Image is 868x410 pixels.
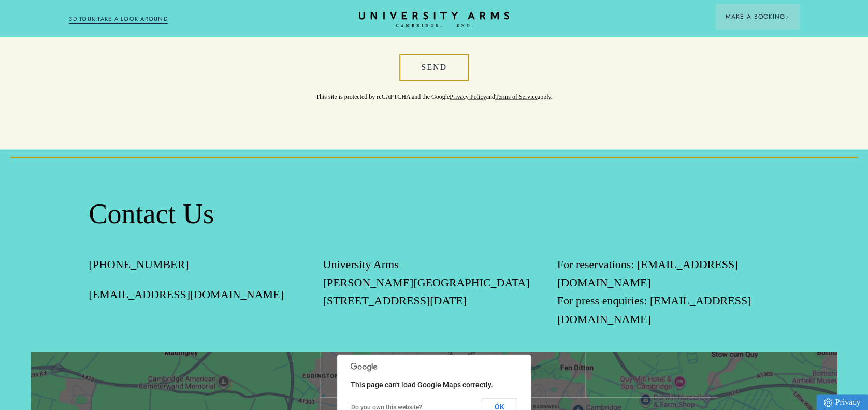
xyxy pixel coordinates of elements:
a: Home [359,12,509,28]
a: 3D TOUR:TAKE A LOOK AROUND [69,14,168,24]
button: Make a BookingArrow icon [715,4,799,29]
p: University Arms [PERSON_NAME][GEOGRAPHIC_DATA][STREET_ADDRESS][DATE] [323,255,545,310]
span: This page can't load Google Maps correctly. [351,380,493,388]
img: Arrow icon [785,15,789,19]
img: Privacy [824,398,832,407]
span: Make a Booking [726,12,789,21]
a: Terms of Service [495,93,538,100]
a: Privacy [816,394,868,410]
h2: Contact Us [89,197,779,231]
button: Send [399,54,469,81]
a: Privacy Policy [450,93,486,100]
p: For reservations: [EMAIL_ADDRESS][DOMAIN_NAME] For press enquiries: [EMAIL_ADDRESS][DOMAIN_NAME] [557,255,779,328]
a: [PHONE_NUMBER] [89,257,189,270]
p: This site is protected by reCAPTCHA and the Google and apply. [192,81,675,101]
a: [EMAIL_ADDRESS][DOMAIN_NAME] [89,287,283,300]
